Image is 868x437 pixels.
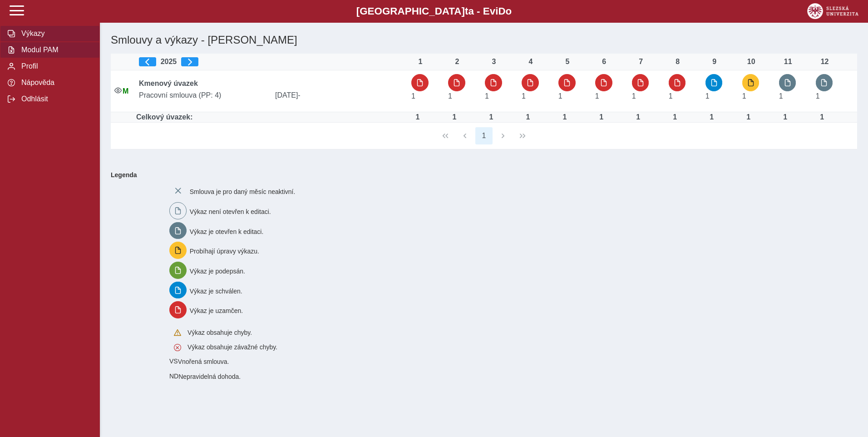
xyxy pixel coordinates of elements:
[485,92,489,100] span: Úvazek : 8 h / den. 40 h / týden.
[187,343,277,351] span: Výkaz obsahuje závažné chyby.
[19,79,92,87] span: Nápověda
[498,5,505,17] span: D
[742,58,760,66] div: 10
[271,91,408,99] span: [DATE]
[813,113,831,121] div: Úvazek : 8 h / den. 40 h / týden.
[190,228,264,235] span: Výkaz je otevřen k editaci.
[411,92,415,100] span: Úvazek : 8 h / den. 40 h / týden.
[445,113,464,121] div: Úvazek : 8 h / den. 40 h / týden.
[816,58,834,66] div: 12
[669,58,687,66] div: 8
[558,58,577,66] div: 5
[522,92,526,100] span: Úvazek : 8 h / den. 40 h / týden.
[411,58,429,66] div: 1
[19,95,92,103] span: Odhlásit
[107,30,735,50] h1: Smlouvy a výkazy - [PERSON_NAME]
[19,46,92,54] span: Modul PAM
[779,92,783,100] span: Úvazek : 8 h / den. 40 h / týden.
[807,3,858,19] img: logo_web_su.png
[139,57,404,66] div: 2025
[740,113,758,121] div: Úvazek : 8 h / den. 40 h / týden.
[107,168,853,182] b: Legenda
[190,188,296,195] span: Smlouva je pro daný měsíc neaktivní.
[409,113,427,121] div: Úvazek : 8 h / den. 40 h / týden.
[666,113,684,121] div: Úvazek : 8 h / den. 40 h / týden.
[485,58,503,66] div: 3
[19,62,92,70] span: Profil
[595,92,599,100] span: Úvazek : 8 h / den. 40 h / týden.
[506,5,512,17] span: o
[592,113,611,121] div: Úvazek : 8 h / den. 40 h / týden.
[556,113,574,121] div: Úvazek : 8 h / den. 40 h / týden.
[629,113,647,121] div: Úvazek : 8 h / den. 40 h / týden.
[705,58,724,66] div: 9
[448,92,452,100] span: Úvazek : 8 h / den. 40 h / týden.
[178,358,229,365] span: Vnořená smlouva.
[669,92,673,100] span: Úvazek : 8 h / den. 40 h / týden.
[178,373,241,380] span: Nepravidelná dohoda.
[705,92,710,100] span: Úvazek : 8 h / den. 40 h / týden.
[475,127,493,144] button: 1
[632,58,650,66] div: 7
[742,92,746,100] span: Úvazek : 8 h / den. 40 h / týden.
[123,87,128,95] span: Údaje souhlasí s údaji v Magionu
[27,5,841,17] b: [GEOGRAPHIC_DATA] a - Evi
[632,92,636,100] span: Úvazek : 8 h / den. 40 h / týden.
[595,58,613,66] div: 6
[522,58,540,66] div: 4
[135,112,408,123] td: Celkový úvazek:
[114,87,122,94] i: Smlouva je aktivní
[779,58,797,66] div: 11
[298,91,300,99] span: -
[190,268,245,275] span: Výkaz je podepsán.
[190,307,243,314] span: Výkaz je uzamčen.
[139,79,198,87] b: Kmenový úvazek
[187,329,252,336] span: Výkaz obsahuje chyby.
[816,92,820,100] span: Úvazek : 8 h / den. 40 h / týden.
[190,287,242,294] span: Výkaz je schválen.
[190,248,259,255] span: Probíhají úpravy výkazu.
[519,113,537,121] div: Úvazek : 8 h / den. 40 h / týden.
[776,113,794,121] div: Úvazek : 8 h / den. 40 h / týden.
[558,92,562,100] span: Úvazek : 8 h / den. 40 h / týden.
[135,91,271,99] span: Pracovní smlouva (PP: 4)
[169,372,178,380] span: Smlouva vnořená do kmene
[482,113,500,121] div: Úvazek : 8 h / den. 40 h / týden.
[190,208,271,215] span: Výkaz není otevřen k editaci.
[465,5,468,17] span: t
[169,358,178,365] span: Smlouva vnořená do kmene
[703,113,721,121] div: Úvazek : 8 h / den. 40 h / týden.
[19,30,92,38] span: Výkazy
[448,58,466,66] div: 2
